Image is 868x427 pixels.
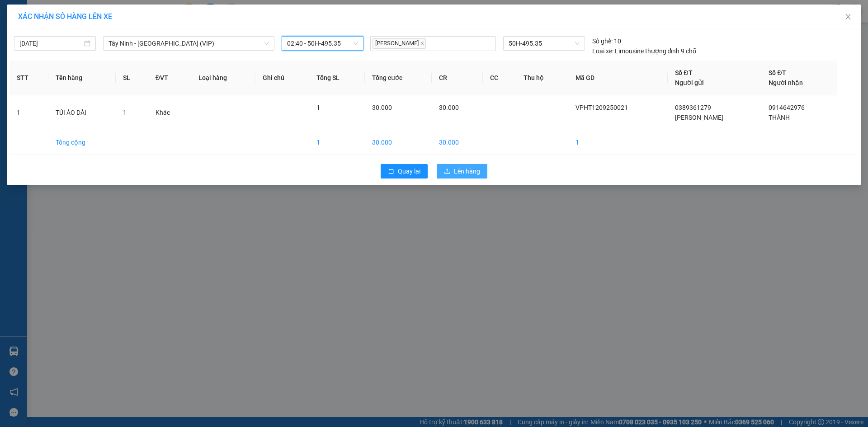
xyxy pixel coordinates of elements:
span: Người gửi [675,79,704,86]
div: 10 [592,36,621,46]
th: Tổng SL [309,61,365,95]
span: Số ĐT [675,69,692,76]
span: 30.000 [372,104,392,111]
span: 0914642976 [769,104,805,111]
span: Loại xe: [592,46,613,56]
th: ĐVT [148,61,191,95]
span: upload [444,168,450,175]
td: TÚI ÁO DÀI [48,95,116,130]
input: 13/09/2025 [19,38,82,48]
button: rollbackQuay lại [381,164,428,178]
span: XÁC NHẬN SỐ HÀNG LÊN XE [18,12,112,21]
th: SL [116,61,148,95]
span: [PERSON_NAME] [373,38,426,49]
span: VPHT1209250021 [576,104,628,111]
th: Ghi chú [255,61,309,95]
span: 1 [316,104,320,111]
td: 1 [568,130,668,155]
td: 30.000 [432,130,483,155]
th: Mã GD [568,61,668,95]
th: Tổng cước [365,61,431,95]
span: 0389361279 [675,104,711,111]
span: Số ghế: [592,36,613,46]
span: down [264,41,269,46]
div: Limousine thượng đỉnh 9 chỗ [592,46,697,56]
td: 1 [9,95,48,130]
span: Lên hàng [454,166,480,176]
span: close [420,41,425,46]
th: CC [483,61,516,95]
td: 30.000 [365,130,431,155]
span: [PERSON_NAME] [675,114,723,121]
td: Tổng cộng [48,130,116,155]
span: Quay lại [398,166,420,176]
span: Số ĐT [769,69,786,76]
button: Close [835,5,861,30]
th: STT [9,61,48,95]
td: Khác [148,95,191,130]
span: Tây Ninh - Sài Gòn (VIP) [108,37,269,50]
span: rollback [388,168,394,175]
span: close [844,13,852,20]
th: Tên hàng [48,61,116,95]
span: 1 [123,109,127,116]
button: uploadLên hàng [437,164,487,178]
span: Người nhận [769,79,803,86]
th: Loại hàng [191,61,255,95]
th: CR [432,61,483,95]
span: 30.000 [439,104,459,111]
td: 1 [309,130,365,155]
span: THÀNH [769,114,790,121]
th: Thu hộ [516,61,568,95]
span: 50H-495.35 [509,37,579,50]
span: 02:40 - 50H-495.35 [287,37,358,50]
